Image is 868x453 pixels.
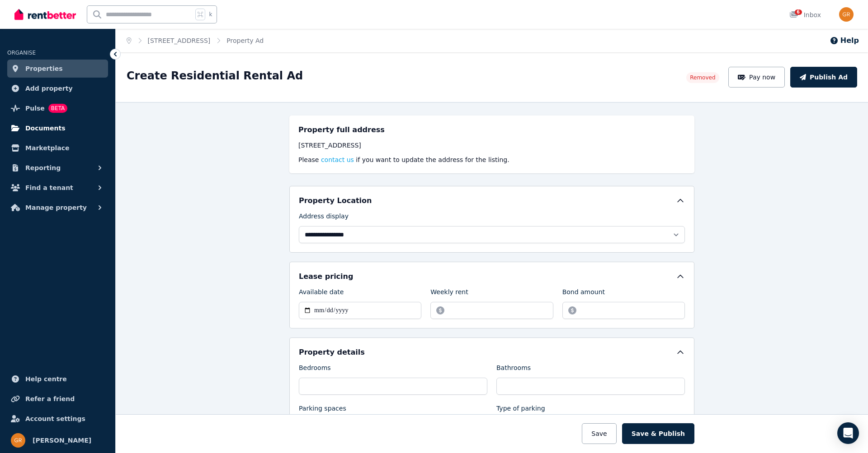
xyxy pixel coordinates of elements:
[298,125,385,135] h5: Property full address
[830,35,859,46] button: Help
[690,74,715,81] span: Removed
[226,37,264,44] a: Property Ad
[7,390,108,408] a: Refer a friend
[837,422,859,444] div: Open Intercom Messenger
[298,155,685,164] p: Please if you want to update the address for the listing.
[496,404,545,416] label: Type of parking
[25,393,75,404] span: Refer a friend
[25,182,73,193] span: Find a tenant
[496,363,531,376] label: Bathrooms
[299,195,372,206] h5: Property Location
[430,287,468,300] label: Weekly rent
[839,7,854,22] img: Guy Rotenberg
[25,143,69,153] span: Marketplace
[299,347,365,358] h5: Property details
[7,179,108,197] button: Find a tenant
[25,103,45,114] span: Pulse
[25,413,85,424] span: Account settings
[299,404,346,416] label: Parking spaces
[7,370,108,388] a: Help centre
[148,37,211,44] a: [STREET_ADDRESS]
[25,83,73,94] span: Add property
[7,199,108,217] button: Manage property
[728,67,785,88] button: Pay now
[25,63,63,74] span: Properties
[790,67,857,88] button: Publish Ad
[299,212,349,224] label: Address display
[582,423,616,444] button: Save
[7,159,108,177] button: Reporting
[25,202,87,213] span: Manage property
[622,423,694,444] button: Save & Publish
[299,363,331,376] label: Bedrooms
[48,104,67,113] span: BETA
[209,11,212,18] span: k
[7,60,108,78] a: Properties
[7,79,108,97] a: Add property
[562,287,605,300] label: Bond amount
[795,9,802,15] span: 6
[25,123,66,134] span: Documents
[25,374,67,384] span: Help centre
[7,99,108,117] a: PulseBETA
[789,10,821,19] div: Inbox
[14,8,76,21] img: RentBetter
[33,435,91,446] span: [PERSON_NAME]
[299,271,353,282] h5: Lease pricing
[298,141,685,150] div: [STREET_ADDRESS]
[321,155,354,164] button: contact us
[11,433,25,448] img: Guy Rotenberg
[7,410,108,428] a: Account settings
[7,50,36,56] span: ORGANISE
[116,29,274,52] nav: Breadcrumb
[7,139,108,157] a: Marketplace
[7,119,108,137] a: Documents
[127,69,303,83] h1: Create Residential Rental Ad
[299,287,344,300] label: Available date
[25,162,61,173] span: Reporting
